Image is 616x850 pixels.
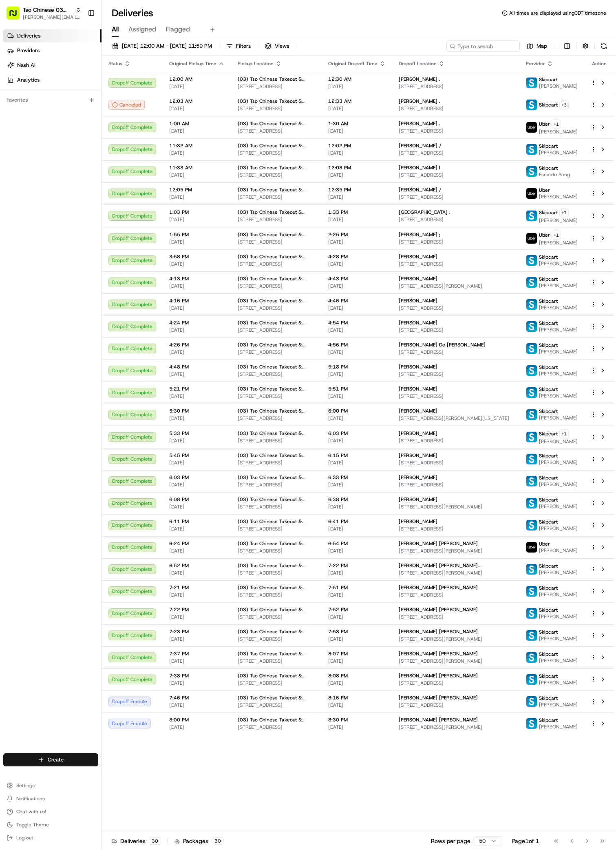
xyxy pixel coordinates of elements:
span: [PERSON_NAME] [539,193,578,200]
span: [PERSON_NAME] / [399,142,442,149]
span: [DATE] [328,216,386,223]
span: [PERSON_NAME] [399,452,437,459]
img: profile_skipcart_partner.png [526,520,537,530]
span: [PERSON_NAME] [399,364,437,370]
span: [STREET_ADDRESS] [399,393,513,399]
span: [STREET_ADDRESS] [399,216,513,223]
span: [STREET_ADDRESS] [238,172,315,178]
span: [DATE] [328,459,386,466]
span: [DATE] [169,150,225,156]
span: [STREET_ADDRESS] [238,261,315,267]
span: Status [108,60,122,67]
span: 4:13 PM [169,275,225,282]
span: 1:00 AM [169,120,225,127]
span: 6:38 PM [328,496,386,503]
span: [STREET_ADDRESS] [399,150,513,156]
span: [DATE] [169,105,225,112]
span: [DATE] [328,105,386,112]
span: [DATE] [328,504,386,510]
div: Canceled [108,100,145,110]
span: [DATE] [169,83,225,90]
span: [PERSON_NAME] [399,253,437,260]
span: [STREET_ADDRESS] [238,482,315,488]
span: [DATE] [328,172,386,178]
span: [DATE] [328,327,386,333]
span: Providers [17,47,40,54]
span: [PERSON_NAME] [539,415,578,421]
span: 11:33 AM [169,164,225,171]
span: Map [537,42,547,50]
span: Settings [16,782,35,789]
span: Uber [539,232,550,238]
span: (03) Tso Chinese Takeout & Delivery TsoCo [238,496,315,503]
span: [PERSON_NAME] . [399,120,440,127]
span: Uber [539,187,550,193]
span: [PERSON_NAME] [539,371,578,377]
span: 12:02 PM [328,142,386,149]
span: Provider [526,60,545,67]
span: Original Pickup Time [169,60,216,67]
span: Skipcart [539,102,558,108]
span: (03) Tso Chinese Takeout & Delivery TsoCo [238,364,315,370]
span: 6:15 PM [328,452,386,459]
span: [STREET_ADDRESS] [399,371,513,377]
span: 5:51 PM [328,386,386,392]
span: (03) Tso Chinese Takeout & Delivery TsoCo [238,164,315,171]
button: Views [261,40,293,52]
img: profile_skipcart_partner.png [526,343,537,354]
span: 12:00 AM [169,76,225,82]
span: Flagged [166,24,190,34]
span: [PERSON_NAME] [399,275,437,282]
span: Uber [539,121,550,127]
span: (03) Tso Chinese Takeout & Delivery TsoCo [238,297,315,304]
img: profile_skipcart_partner.png [526,630,537,641]
span: [STREET_ADDRESS] [238,216,315,223]
span: 12:03 PM [328,164,386,171]
span: [DATE] [328,371,386,377]
button: +1 [552,120,561,129]
img: uber-new-logo.jpeg [526,188,537,199]
span: Skipcart [539,519,558,525]
span: [DATE] [328,349,386,355]
span: [STREET_ADDRESS] [399,239,513,245]
span: [PERSON_NAME] [399,474,437,481]
button: Notifications [3,793,98,804]
span: [PERSON_NAME] De [PERSON_NAME] [399,342,486,348]
span: 4:48 PM [169,364,225,370]
span: Skipcart [539,276,558,282]
span: [PERSON_NAME] [399,386,437,392]
span: [PERSON_NAME] [PERSON_NAME] [399,540,478,547]
span: Skipcart [539,76,558,83]
span: 12:03 AM [169,98,225,104]
span: [DATE] [328,482,386,488]
span: [STREET_ADDRESS] [399,349,513,355]
span: (03) Tso Chinese Takeout & Delivery TsoCo [238,76,315,82]
span: 5:30 PM [169,408,225,414]
span: All [112,24,119,34]
span: [PERSON_NAME] [399,496,437,503]
span: Nash AI [17,62,35,69]
span: Assigned [128,24,156,34]
span: [PERSON_NAME] [539,217,578,224]
span: [STREET_ADDRESS] [238,327,315,333]
span: Create [48,756,64,763]
span: (03) Tso Chinese Takeout & Delivery TsoCo [238,386,315,392]
img: profile_skipcart_partner.png [526,454,537,464]
span: 4:26 PM [169,342,225,348]
span: [STREET_ADDRESS] [399,194,513,200]
span: [PERSON_NAME] l [399,164,440,171]
button: Chat with us! [3,806,98,817]
span: 6:08 PM [169,496,225,503]
span: [PERSON_NAME] [399,297,437,304]
span: 5:18 PM [328,364,386,370]
button: Log out [3,832,98,843]
span: Filters [236,42,251,50]
span: [STREET_ADDRESS] [399,482,513,488]
span: [DATE] [169,415,225,422]
img: profile_skipcart_partner.png [526,365,537,376]
span: [DATE] [169,194,225,200]
span: [STREET_ADDRESS] [238,393,315,399]
span: [DATE] [328,526,386,532]
span: 4:46 PM [328,297,386,304]
span: [DATE] [169,128,225,134]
